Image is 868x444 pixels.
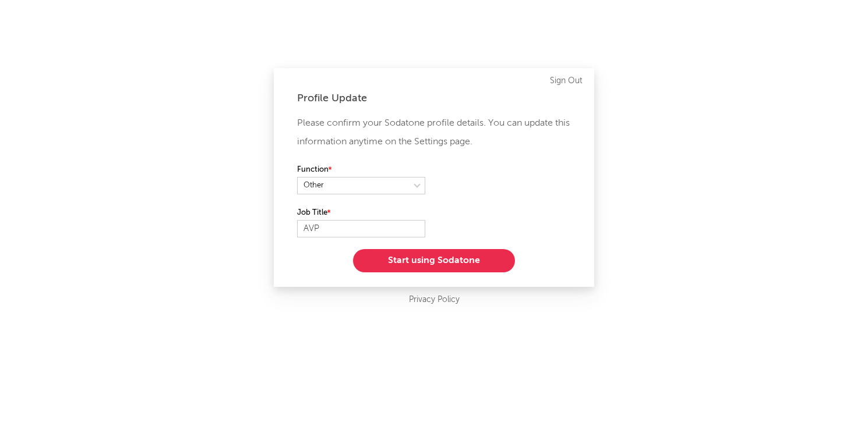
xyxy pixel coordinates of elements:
a: Privacy Policy [409,293,460,307]
button: Start using Sodatone [353,249,515,272]
a: Sign Out [550,74,583,88]
label: Job Title [297,206,425,220]
label: Function [297,163,425,177]
div: Profile Update [297,91,571,105]
p: Please confirm your Sodatone profile details. You can update this information anytime on the Sett... [297,114,571,151]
